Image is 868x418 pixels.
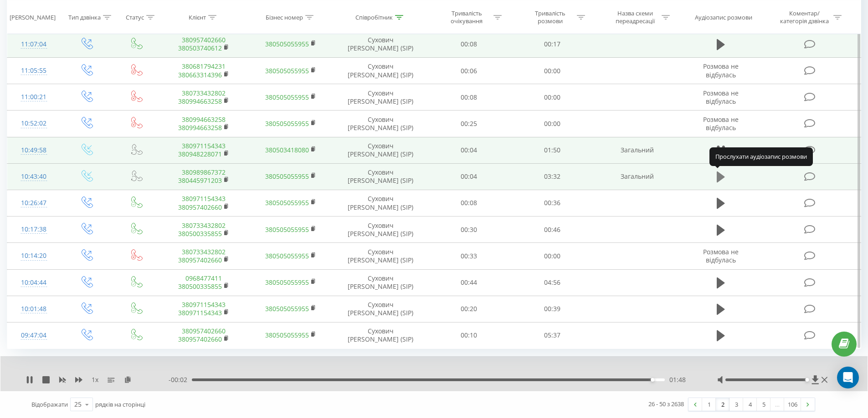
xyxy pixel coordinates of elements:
a: 380500335855 [178,229,222,238]
div: Назва схеми переадресації [611,10,659,25]
div: 26 - 50 з 2638 [648,399,684,408]
span: рядків на сторінці [95,400,145,408]
td: Сухович [PERSON_NAME] (SIP) [334,58,427,84]
div: 10:17:38 [16,221,51,238]
span: 01:48 [669,375,686,384]
div: … [770,398,784,411]
a: 380957402660 [178,256,222,264]
a: 380957402660 [182,35,226,44]
a: 2 [716,398,729,411]
span: Розмова не відбулась [703,115,739,132]
td: 00:44 [427,269,511,296]
a: 4 [743,398,757,411]
td: 00:00 [511,58,594,84]
a: 380994663258 [178,123,222,132]
div: 10:49:58 [16,141,51,159]
a: 380445971203 [178,176,222,185]
div: 11:07:04 [16,35,51,53]
div: 10:52:02 [16,115,51,132]
a: 380994663258 [182,115,226,124]
a: 380505055955 [265,225,309,234]
a: 380505055955 [265,119,309,128]
span: Розмова не відбулась [703,62,739,79]
div: 11:05:55 [16,62,51,80]
a: 380971154343 [182,300,226,309]
td: Сухович [PERSON_NAME] (SIP) [334,217,427,243]
div: Статус [126,13,144,21]
div: Тривалість очікування [442,10,491,25]
div: Accessibility label [805,378,809,382]
a: 106 [784,398,801,411]
a: 380505055955 [265,172,309,181]
a: 380681794231 [182,62,226,71]
a: 380733432802 [182,247,226,256]
td: 00:33 [427,243,511,269]
span: Розмова не відбулась [703,247,739,264]
td: 04:56 [511,269,594,296]
td: 00:04 [427,163,511,190]
div: Аудіозапис розмови [695,13,752,21]
td: Сухович [PERSON_NAME] (SIP) [334,269,427,296]
a: 380733432802 [182,89,226,97]
span: 1 x [92,375,98,384]
td: 03:32 [511,163,594,190]
td: Загальний [594,137,680,163]
div: 10:14:20 [16,247,51,265]
td: 00:20 [427,296,511,322]
a: 380663314396 [178,71,222,79]
td: Сухович [PERSON_NAME] (SIP) [334,84,427,111]
a: 1 [702,398,716,411]
td: Сухович [PERSON_NAME] (SIP) [334,31,427,57]
div: 10:26:47 [16,194,51,212]
td: Сухович [PERSON_NAME] (SIP) [334,296,427,322]
div: Клієнт [189,13,206,21]
td: 00:00 [511,84,594,111]
a: 380500335855 [178,282,222,291]
a: 380957402660 [178,335,222,343]
td: 00:00 [511,111,594,137]
div: [PERSON_NAME] [10,13,56,21]
a: 380971154343 [182,141,226,150]
td: 00:17 [511,31,594,57]
a: 380989867372 [182,168,226,176]
div: Бізнес номер [266,13,303,21]
td: 05:37 [511,322,594,348]
td: 00:25 [427,111,511,137]
span: Відображати [31,400,68,408]
div: 10:43:40 [16,168,51,186]
td: 00:36 [511,190,594,216]
td: 00:46 [511,217,594,243]
div: 25 [74,400,82,409]
a: 380505055955 [265,278,309,287]
div: Прослухати аудіозапис розмови [709,147,813,166]
a: 380505055955 [265,40,309,48]
a: 380994663258 [178,97,222,106]
div: Accessibility label [651,378,654,382]
td: 00:06 [427,58,511,84]
span: Розмова не відбулась [703,89,739,106]
a: 380505055955 [265,198,309,207]
td: 00:08 [427,190,511,216]
a: 380505055955 [265,66,309,75]
a: 380948228071 [178,150,222,158]
td: 00:08 [427,31,511,57]
td: Сухович [PERSON_NAME] (SIP) [334,190,427,216]
div: Тип дзвінка [68,13,101,21]
a: 380505055955 [265,304,309,313]
div: Коментар/категорія дзвінка [778,10,831,25]
td: Загальний [594,163,680,190]
td: 00:39 [511,296,594,322]
a: 380505055955 [265,93,309,101]
a: 3 [729,398,743,411]
td: 00:04 [427,137,511,163]
div: 10:01:48 [16,300,51,318]
div: 09:47:04 [16,327,51,344]
td: Сухович [PERSON_NAME] (SIP) [334,322,427,348]
a: 380505055955 [265,331,309,339]
a: 0968477411 [185,274,222,282]
div: Співробітник [355,13,393,21]
td: 01:50 [511,137,594,163]
a: 380957402660 [182,327,226,335]
div: Open Intercom Messenger [837,367,859,388]
td: Сухович [PERSON_NAME] (SIP) [334,163,427,190]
